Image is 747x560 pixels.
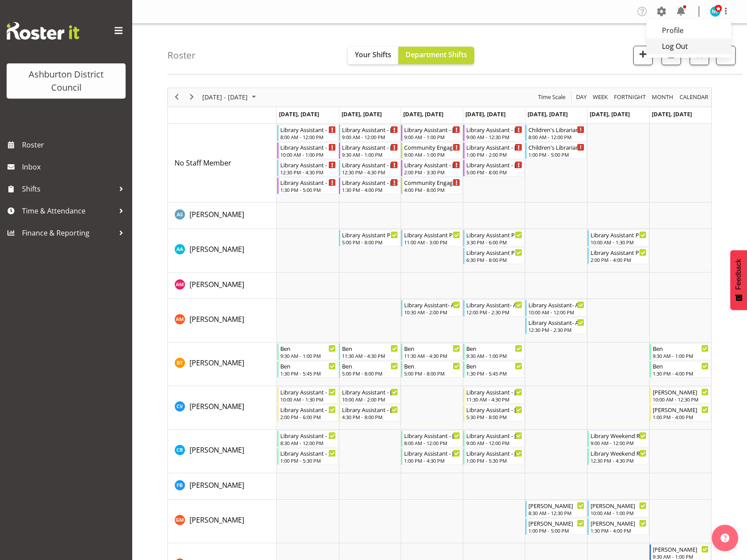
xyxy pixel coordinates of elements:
[342,413,398,420] div: 4:30 PM - 8:00 PM
[401,230,462,247] div: Amanda Ackroyd"s event - Library Assistant Part-Time - Amanda Begin From Wednesday, February 14, ...
[528,151,584,158] div: 1:00 PM - 5:00 PM
[280,405,336,414] div: Library Assistant - [PERSON_NAME]
[190,357,244,368] a: [PERSON_NAME]
[528,125,584,134] div: Children's Librarian
[591,230,647,239] div: Library Assistant Part-Time - [PERSON_NAME]
[168,343,277,386] td: Ben Tomassetti resource
[528,133,584,140] div: 8:00 AM - 12:00 PM
[280,151,336,158] div: 10:00 AM - 1:00 PM
[466,151,522,158] div: 1:00 PM - 2:00 PM
[401,361,462,378] div: Ben Tomassetti"s event - Ben Begin From Wednesday, February 14, 2024 at 5:00:00 PM GMT+13:00 Ends...
[280,186,336,193] div: 1:30 PM - 5:00 PM
[355,50,391,59] span: Your Shifts
[466,405,522,414] div: Library Assistant - [PERSON_NAME]
[22,138,128,151] span: Roster
[613,92,647,103] button: Fortnight
[405,50,467,59] span: Department Shifts
[463,142,524,159] div: No Staff Member"s event - Library Assistant - Anna Begin From Thursday, February 15, 2024 at 1:00...
[342,133,398,140] div: 9:00 AM - 12:00 PM
[591,439,647,446] div: 9:00 AM - 12:00 PM
[528,509,584,516] div: 8:30 AM - 12:30 PM
[650,405,711,421] div: Carla Verberne"s event - Carla Begin From Sunday, February 18, 2024 at 1:00:00 PM GMT+13:00 Ends ...
[528,501,584,510] div: [PERSON_NAME]
[591,457,647,464] div: 12:30 PM - 4:30 PM
[404,186,460,193] div: 4:00 PM - 8:00 PM
[190,445,244,455] a: [PERSON_NAME]
[401,142,462,159] div: No Staff Member"s event - Community Engagement Coordinator Begin From Wednesday, February 14, 202...
[466,370,522,377] div: 1:30 PM - 5:45 PM
[404,309,460,316] div: 10:30 AM - 2:00 PM
[339,405,400,421] div: Carla Verberne"s event - Library Assistant - Carla Begin From Tuesday, February 13, 2024 at 4:30:...
[466,352,522,359] div: 9:30 AM - 1:00 PM
[528,110,568,118] span: [DATE], [DATE]
[190,280,244,289] span: [PERSON_NAME]
[463,361,524,378] div: Ben Tomassetti"s event - Ben Begin From Thursday, February 15, 2024 at 1:30:00 PM GMT+13:00 Ends ...
[280,413,336,420] div: 2:00 PM - 6:00 PM
[186,92,198,103] button: Next
[190,445,244,455] span: [PERSON_NAME]
[342,125,398,134] div: Library Assistant - [PERSON_NAME]
[401,160,462,177] div: No Staff Member"s event - Library Assistant - Anna Begin From Wednesday, February 14, 2024 at 2:0...
[280,361,336,370] div: Ben
[280,125,336,134] div: Library Assistant - [PERSON_NAME]
[650,343,711,360] div: Ben Tomassetti"s event - Ben Begin From Sunday, February 18, 2024 at 9:30:00 AM GMT+13:00 Ends At...
[168,430,277,473] td: Celeste Bennett resource
[466,248,522,257] div: Library Assistant Part-Time - [PERSON_NAME]
[199,88,261,107] div: February 12 - 18, 2024
[463,160,524,177] div: No Staff Member"s event - Library Assistant - Anna Begin From Thursday, February 15, 2024 at 5:00...
[277,125,338,141] div: No Staff Member"s event - Library Assistant - Phoebe Begin From Monday, February 12, 2024 at 8:00...
[404,344,460,353] div: Ben
[280,431,336,440] div: Library Assistant - [PERSON_NAME]
[466,396,522,403] div: 11:30 AM - 4:30 PM
[466,125,522,134] div: Library Assistant - [PERSON_NAME]
[339,177,400,194] div: No Staff Member"s event - Library Assistant - Anna Begin From Tuesday, February 13, 2024 at 1:30:...
[404,151,460,158] div: 9:00 AM - 1:00 PM
[22,182,115,195] span: Shifts
[401,300,462,317] div: Anthea Moore"s event - Library Assistant- Anthea Begin From Wednesday, February 14, 2024 at 10:30...
[466,239,522,246] div: 3:30 PM - 6:00 PM
[591,248,647,257] div: Library Assistant Part-Time - [PERSON_NAME]
[466,160,522,169] div: Library Assistant - [PERSON_NAME]
[22,160,128,173] span: Inbox
[537,92,566,103] span: Time Scale
[280,160,336,169] div: Library Assistant - [PERSON_NAME]
[168,124,277,203] td: No Staff Member resource
[466,439,522,446] div: 9:00 AM - 12:00 PM
[167,50,196,60] h4: Roster
[591,509,647,516] div: 10:00 AM - 1:00 PM
[280,178,336,187] div: Library Assistant - [PERSON_NAME]
[404,230,460,239] div: Library Assistant Part-Time - [PERSON_NAME]
[463,247,524,264] div: Amanda Ackroyd"s event - Library Assistant Part-Time - Amanda Begin From Thursday, February 15, 2...
[168,229,277,273] td: Amanda Ackroyd resource
[339,142,400,159] div: No Staff Member"s event - Library Assistant - Anna Begin From Tuesday, February 13, 2024 at 9:30:...
[528,143,584,151] div: Children's Librarian
[463,300,524,317] div: Anthea Moore"s event - Library Assistant- Anthea Begin From Thursday, February 15, 2024 at 12:00:...
[190,515,244,525] span: [PERSON_NAME]
[591,239,647,246] div: 10:00 AM - 1:30 PM
[525,125,587,141] div: No Staff Member"s event - Children's Librarian Begin From Friday, February 16, 2024 at 8:00:00 AM...
[463,431,524,447] div: Celeste Bennett"s event - Library Assistant - Celeste Begin From Thursday, February 15, 2024 at 9...
[171,92,183,103] button: Previous
[404,457,460,464] div: 1:00 PM - 4:30 PM
[652,110,692,118] span: [DATE], [DATE]
[342,405,398,414] div: Library Assistant - [PERSON_NAME]
[404,143,460,151] div: Community Engagement Coordinator
[168,299,277,343] td: Anthea Moore resource
[721,534,729,542] img: help-xxl-2.png
[280,344,336,353] div: Ben
[401,343,462,360] div: Ben Tomassetti"s event - Ben Begin From Wednesday, February 14, 2024 at 11:30:00 AM GMT+13:00 End...
[190,244,244,254] a: [PERSON_NAME]
[591,527,647,534] div: 1:30 PM - 4:00 PM
[587,431,649,447] div: Celeste Bennett"s event - Library Weekend Rotations Begin From Saturday, February 17, 2024 at 9:0...
[184,88,199,107] div: next period
[679,92,709,103] span: calendar
[190,480,244,490] a: [PERSON_NAME]
[678,92,710,103] button: Month
[575,92,588,103] button: Timeline Day
[466,300,522,309] div: Library Assistant- Anthea
[651,92,674,103] span: Month
[280,370,336,377] div: 1:30 PM - 5:45 PM
[466,361,522,370] div: Ben
[342,370,398,377] div: 5:00 PM - 8:00 PM
[404,125,460,134] div: Library Assistant - [PERSON_NAME]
